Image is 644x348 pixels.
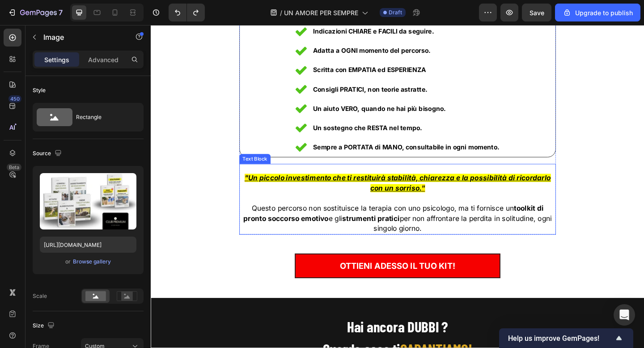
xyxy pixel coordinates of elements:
[530,9,544,17] span: Save
[102,162,106,171] u: "
[4,4,67,21] button: 7
[59,7,63,18] p: 7
[33,292,47,300] div: Scale
[33,86,46,94] div: Style
[72,257,111,266] button: Browse gallery
[206,257,331,267] span: OTTIENI ADESSO IL TUO KIT!
[151,25,644,348] iframe: Design area
[177,66,301,74] strong: Consigli PRATICI, non teorie astratte.
[508,333,624,344] button: Show survey - Help us improve GemPages!
[177,45,299,53] strong: Scritta con EMPATIA ed ESPERIENZA
[40,173,136,229] img: preview-image
[389,8,402,17] span: Draft
[33,148,64,160] div: Source
[101,195,436,226] span: Questo percorso non sostituisce la terapia con uno psicologo, ma ti fornisce un e gli per non aff...
[177,108,295,116] strong: Un sostegno che RESTA nel tempo.
[106,162,435,182] u: Un piccolo investimento che ti restituirà stabilità, chiarezza e la possibilità di ricordarlo con...
[213,318,323,338] strong: Hai ancora DUBBI ?
[508,334,614,343] span: Help us improve GemPages!
[43,32,119,42] p: Image
[40,237,136,253] input: https://example.com/image.jpg
[101,195,427,215] strong: toolkit di pronto soccorso emotivo
[555,4,640,21] button: Upgrade to publish
[157,249,380,276] a: OTTIENI ADESSO IL TUO KIT!
[177,129,379,137] strong: Sempre a PORTATA di MANO, consultabile in ogni momento.
[8,95,21,102] div: 450
[563,8,633,17] div: Upgrade to publish
[7,164,21,171] div: Beta
[33,320,56,332] div: Size
[614,304,635,326] div: Open Intercom Messenger
[169,4,205,21] div: Undo/Redo
[208,206,271,215] strong: strumenti pratici
[76,107,131,127] div: Rectangle
[44,55,69,64] p: Settings
[522,4,551,21] button: Save
[88,55,119,64] p: Advanced
[98,142,128,150] div: Text Block
[73,258,111,266] div: Browse gallery
[65,256,71,267] span: or
[280,8,282,17] span: /
[294,173,298,182] u: "
[177,87,321,95] strong: Un aiuto VERO, quando ne hai più bisogno.
[284,8,358,17] span: UN AMORE PER SEMPRE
